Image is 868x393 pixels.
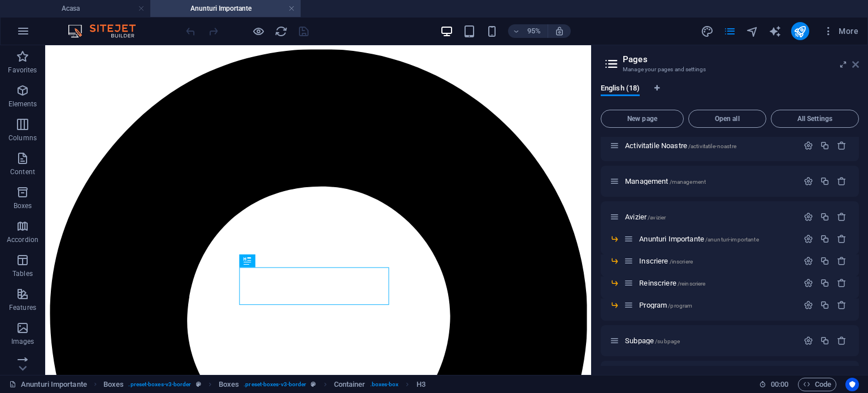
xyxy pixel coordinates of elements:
span: /activitatile-noastre [688,143,736,149]
span: . preset-boxes-v3-border [128,378,191,391]
p: Favorites [8,66,37,75]
button: New page [601,110,684,128]
p: Boxes [14,201,32,210]
i: Publish [793,25,806,38]
div: Inscriere/inscriere [636,257,798,265]
button: navigator [746,24,759,38]
span: Code [803,378,831,391]
i: This element is a customizable preset [196,381,201,387]
h2: Pages [623,54,859,64]
div: Remove [837,336,847,346]
span: More [823,25,858,37]
img: Editor Logo [65,24,150,38]
span: Click to open page [625,141,736,150]
button: text_generator [769,24,782,38]
p: Accordion [7,235,38,244]
span: : [779,380,780,388]
h6: Session time [759,378,789,391]
span: Anunturi Importante [639,235,758,243]
span: Click to open page [625,213,666,221]
p: Features [9,303,36,312]
i: AI Writer [769,25,782,38]
span: Click to select. Double-click to edit [334,378,366,391]
div: Duplicate [820,212,830,222]
div: Settings [804,212,813,222]
h6: 95% [525,24,543,38]
div: Remove [837,212,847,222]
button: design [701,24,714,38]
div: Avizier/avizier [622,213,798,221]
div: Subpage/subpage [622,337,798,344]
span: /subpage [655,338,680,344]
i: Navigator [746,25,759,38]
div: Settings [804,278,813,288]
div: Anunturi Importante/anunturi-importante [636,235,798,243]
button: All Settings [771,110,859,128]
div: Duplicate [820,300,830,310]
i: Pages (Ctrl+Alt+S) [723,25,736,38]
span: Click to open page [625,336,680,345]
div: Language Tabs [601,84,859,105]
p: Images [11,337,34,346]
div: Duplicate [820,336,830,346]
h3: Manage your pages and settings [623,64,836,75]
span: Click to open page [639,301,692,309]
button: Open all [688,110,766,128]
i: Design (Ctrl+Alt+Y) [701,25,714,38]
button: 95% [508,24,548,38]
span: /program [668,303,692,309]
span: /inscriere [670,258,693,265]
p: Elements [8,100,37,109]
div: Activitatile Noastre/activitatile-noastre [622,142,798,149]
span: /anunturi-importante [705,236,759,243]
div: Settings [804,141,813,150]
span: All Settings [776,115,854,122]
p: Columns [8,133,37,142]
div: Settings [804,300,813,310]
span: /management [670,179,706,185]
div: Program/program [636,301,798,309]
div: Duplicate [820,176,830,186]
div: Settings [804,256,813,266]
span: Click to select. Double-click to edit [219,378,239,391]
div: Settings [804,176,813,186]
i: This element is a customizable preset [311,381,316,387]
button: pages [723,24,737,38]
div: Duplicate [820,278,830,288]
div: Remove [837,256,847,266]
div: Settings [804,336,813,346]
span: 00 00 [771,378,788,391]
span: Click to select. Double-click to edit [416,378,426,391]
h4: Anunturi Importante [150,2,301,15]
nav: breadcrumb [103,378,426,391]
div: Settings [804,234,813,244]
span: . boxes-box [370,378,399,391]
div: Remove [837,278,847,288]
span: English (18) [601,81,640,97]
button: reload [274,24,288,38]
span: /reinscriere [678,280,706,287]
i: On resize automatically adjust zoom level to fit chosen device. [554,26,565,36]
div: Remove [837,300,847,310]
button: More [818,22,863,40]
button: Usercentrics [845,378,859,391]
div: Remove [837,141,847,150]
span: Click to open page [639,279,705,287]
div: Duplicate [820,141,830,150]
span: Click to open page [625,177,706,185]
p: Tables [12,269,33,278]
div: Remove [837,176,847,186]
span: New page [606,115,679,122]
div: Management/management [622,178,798,185]
div: Duplicate [820,234,830,244]
button: publish [791,22,809,40]
div: Remove [837,234,847,244]
span: /avizier [648,214,666,221]
button: Code [798,378,836,391]
a: Click to cancel selection. Double-click to open Pages [9,378,87,391]
span: Inscriere [639,257,693,265]
span: . preset-boxes-v3-border [244,378,306,391]
div: Duplicate [820,256,830,266]
p: Content [10,167,35,176]
span: Open all [693,115,761,122]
